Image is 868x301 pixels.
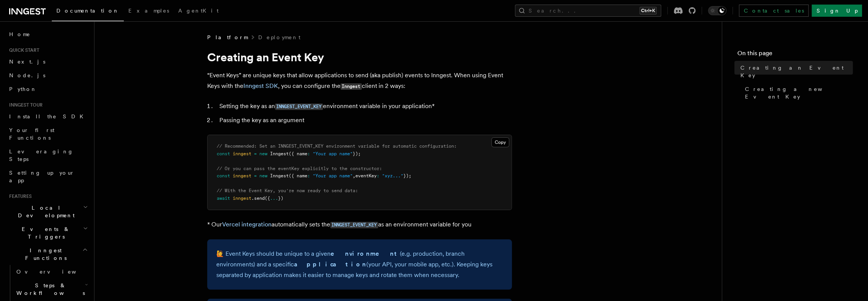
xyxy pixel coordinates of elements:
[243,82,278,89] a: Inngest SDK
[307,151,310,156] span: :
[207,70,512,92] p: “Event Keys” are unique keys that allow applications to send (aka publish) events to Inngest. Whe...
[9,72,45,78] span: Node.js
[216,248,503,280] p: 🙋 Event Keys should be unique to a given (e.g. production, branch environments) and a specific (y...
[217,101,512,112] li: Setting the key as an environment variable in your application*
[742,82,853,104] a: Creating a new Event Key
[217,151,230,156] span: const
[745,85,853,100] span: Creating a new Event Key
[254,151,257,156] span: =
[217,196,230,201] span: await
[9,127,54,141] span: Your first Functions
[217,143,457,149] span: // Recommended: Set an INNGEST_EVENT_KEY environment variable for automatic configuration:
[6,244,90,265] button: Inngest Functions
[13,282,85,297] span: Steps & Workflows
[222,221,272,228] a: Vercel integration
[812,5,862,17] a: Sign Up
[740,64,853,79] span: Creating an Event Key
[13,279,90,300] button: Steps & Workflows
[6,47,39,53] span: Quick start
[377,173,379,178] span: :
[270,173,289,178] span: Inngest
[278,196,283,201] span: })
[124,2,174,21] a: Examples
[6,27,90,41] a: Home
[289,173,307,178] span: ({ name
[6,102,43,108] span: Inngest tour
[207,219,512,230] p: * Our automatically sets the as an environment variable for you
[16,269,95,275] span: Overview
[265,196,270,201] span: ({
[340,83,362,90] code: Inngest
[259,173,267,178] span: new
[52,2,124,21] a: Documentation
[207,33,248,41] span: Platform
[6,222,90,244] button: Events & Triggers
[9,86,37,92] span: Python
[6,82,90,96] a: Python
[174,2,223,21] a: AgentKit
[737,49,853,61] h4: On this page
[307,173,310,178] span: :
[737,61,853,82] a: Creating an Event Key
[270,151,289,156] span: Inngest
[270,196,278,201] span: ...
[217,188,358,193] span: // With the Event Key, you're now ready to send data:
[9,170,75,183] span: Setting up your app
[275,102,323,110] a: INNGEST_EVENT_KEY
[491,137,509,147] button: Copy
[708,6,726,15] button: Toggle dark mode
[639,7,657,14] kbd: Ctrl+K
[331,250,400,257] strong: environment
[207,50,512,64] h1: Creating an Event Key
[6,201,90,222] button: Local Development
[289,151,307,156] span: ({ name
[217,115,512,126] li: Passing the key as an argument
[217,173,230,178] span: const
[355,173,377,178] span: eventKey
[9,148,74,162] span: Leveraging Steps
[6,110,90,123] a: Install the SDK
[259,151,267,156] span: new
[6,68,90,82] a: Node.js
[330,221,378,228] a: INNGEST_EVENT_KEY
[313,173,353,178] span: "Your app name"
[251,196,265,201] span: .send
[6,145,90,166] a: Leveraging Steps
[382,173,403,178] span: "xyz..."
[233,151,251,156] span: inngest
[233,196,251,201] span: inngest
[739,5,809,17] a: Contact sales
[6,166,90,187] a: Setting up your app
[233,173,251,178] span: inngest
[9,113,88,119] span: Install the SDK
[403,173,411,178] span: });
[353,151,361,156] span: });
[9,59,45,65] span: Next.js
[13,265,90,279] a: Overview
[6,123,90,145] a: Your first Functions
[294,261,366,268] strong: application
[515,5,661,17] button: Search...Ctrl+K
[258,33,301,41] a: Deployment
[128,8,169,14] span: Examples
[353,173,355,178] span: ,
[9,30,30,38] span: Home
[330,222,378,228] code: INNGEST_EVENT_KEY
[56,8,119,14] span: Documentation
[6,225,83,240] span: Events & Triggers
[178,8,219,14] span: AgentKit
[313,151,353,156] span: "Your app name"
[6,204,83,219] span: Local Development
[6,193,32,199] span: Features
[6,247,82,262] span: Inngest Functions
[254,173,257,178] span: =
[275,104,323,110] code: INNGEST_EVENT_KEY
[217,166,382,171] span: // Or you can pass the eventKey explicitly to the constructor:
[6,55,90,68] a: Next.js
